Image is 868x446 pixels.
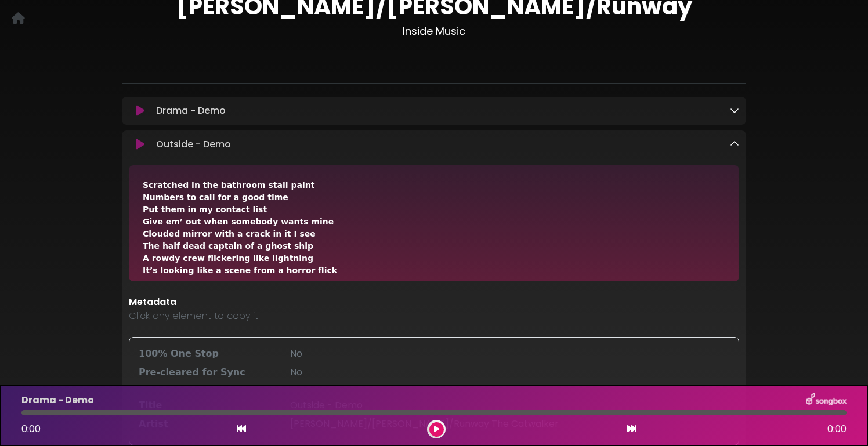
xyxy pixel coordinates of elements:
div: Pre-cleared for Sync [132,365,283,379]
span: 0:00 [827,422,847,436]
span: No [290,365,302,379]
span: No [290,347,302,360]
p: Click any element to copy it [129,309,739,323]
img: songbox-logo-white.png [806,393,847,408]
div: 100% One Stop [132,347,283,361]
p: Metadata [129,295,739,309]
p: Drama - Demo [156,104,226,118]
h3: Inside Music [122,25,746,38]
p: Drama - Demo [21,393,94,407]
span: 0:00 [21,422,41,436]
p: Outside - Demo [156,137,231,151]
